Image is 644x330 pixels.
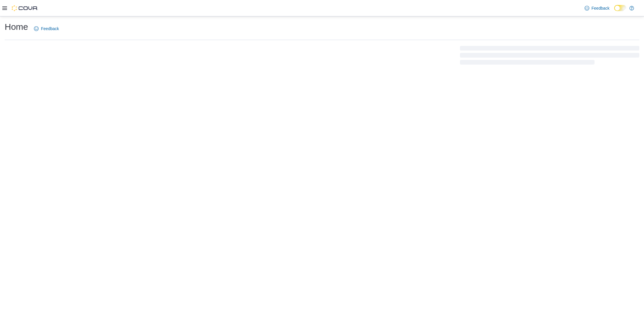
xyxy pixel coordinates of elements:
h1: Home [5,21,28,33]
input: Dark Mode [614,5,626,11]
span: Feedback [41,26,59,32]
span: Feedback [592,5,609,11]
a: Feedback [32,23,61,34]
span: Loading [460,47,639,66]
img: Cova [12,5,38,11]
a: Feedback [582,2,612,14]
